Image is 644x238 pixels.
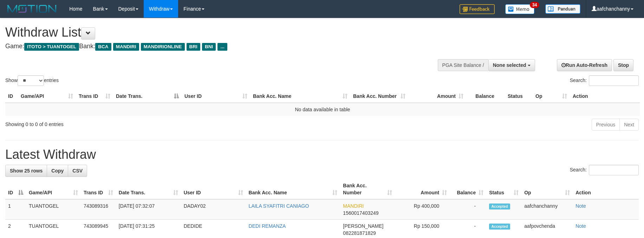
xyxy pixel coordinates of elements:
th: Bank Acc. Number: activate to sort column ascending [350,90,408,103]
th: Amount: activate to sort column ascending [395,179,450,199]
th: Game/API: activate to sort column ascending [26,179,81,199]
td: TUANTOGEL [26,199,81,220]
span: Show 25 rows [10,168,43,174]
td: [DATE] 07:32:07 [116,199,181,220]
a: Note [575,203,586,209]
img: MOTION_logo.png [5,4,59,14]
td: Rp 400,000 [395,199,450,220]
span: [PERSON_NAME] [343,223,383,229]
th: Game/API: activate to sort column ascending [18,90,76,103]
h1: Latest Withdraw [5,148,639,162]
img: panduan.png [545,4,580,14]
th: Op: activate to sort column ascending [521,179,573,199]
label: Show entries [5,75,59,86]
a: Next [619,119,639,131]
th: User ID: activate to sort column ascending [181,179,246,199]
th: Amount: activate to sort column ascending [408,90,466,103]
input: Search: [589,75,639,86]
td: - [450,199,486,220]
div: Showing 0 to 0 of 0 entries [5,118,263,128]
span: Accepted [489,203,510,209]
a: Stop [613,59,633,71]
td: aafchanchanny [521,199,573,220]
a: Run Auto-Refresh [557,59,612,71]
button: None selected [488,59,535,71]
th: Bank Acc. Number: activate to sort column ascending [340,179,395,199]
th: Action [570,90,640,103]
span: BRI [187,43,200,51]
span: MANDIRI [113,43,139,51]
a: Previous [592,119,620,131]
span: None selected [493,62,526,68]
img: Button%20Memo.svg [505,4,535,14]
th: Status [505,90,533,103]
a: Note [575,223,586,229]
a: DEDI REMANZA [249,223,286,229]
h1: Withdraw List [5,25,422,39]
span: Copy [51,168,64,174]
th: Trans ID: activate to sort column ascending [81,179,116,199]
span: Copy 082281871829 to clipboard [343,230,376,236]
td: DADAY02 [181,199,246,220]
th: Date Trans.: activate to sort column ascending [116,179,181,199]
span: 34 [530,2,539,8]
input: Search: [589,165,639,175]
span: CSV [72,168,83,174]
th: Date Trans.: activate to sort column descending [113,90,182,103]
h4: Game: Bank: [5,43,422,50]
a: LAILA SYAFITRI CANIAGO [249,203,309,209]
span: BNI [202,43,216,51]
a: Copy [47,165,68,177]
span: ... [217,43,227,51]
span: BCA [95,43,111,51]
th: ID: activate to sort column descending [5,179,26,199]
th: User ID: activate to sort column ascending [182,90,250,103]
span: Accepted [489,224,510,230]
a: CSV [68,165,87,177]
th: ID [5,90,18,103]
th: Bank Acc. Name: activate to sort column ascending [246,179,340,199]
td: 1 [5,199,26,220]
th: Op: activate to sort column ascending [533,90,570,103]
th: Bank Acc. Name: activate to sort column ascending [250,90,350,103]
th: Trans ID: activate to sort column ascending [76,90,113,103]
td: 743089316 [81,199,116,220]
span: MANDIRI [343,203,364,209]
td: No data available in table [5,103,640,116]
span: ITOTO > TUANTOGEL [24,43,79,51]
span: MANDIRIONLINE [141,43,185,51]
th: Action [573,179,639,199]
th: Status: activate to sort column ascending [486,179,521,199]
th: Balance [466,90,505,103]
span: Copy 1560017403249 to clipboard [343,210,378,216]
a: Show 25 rows [5,165,47,177]
label: Search: [570,75,639,86]
div: PGA Site Balance / [438,59,488,71]
img: Feedback.jpg [460,4,495,14]
label: Search: [570,165,639,175]
select: Showentries [18,75,44,86]
th: Balance: activate to sort column ascending [450,179,486,199]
